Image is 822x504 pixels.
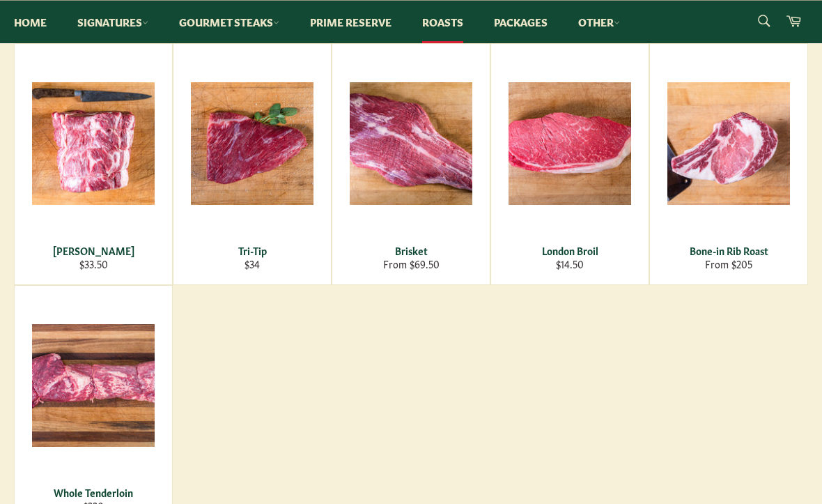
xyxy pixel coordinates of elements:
[24,257,164,270] div: $33.50
[480,1,561,43] a: Packages
[191,82,313,205] img: Tri-Tip
[24,244,164,257] div: [PERSON_NAME]
[183,244,323,257] div: Tri-Tip
[173,43,332,285] a: Tri-Tip Tri-Tip $34
[165,1,293,43] a: Gourmet Steaks
[24,486,164,499] div: Whole Tenderloin
[490,43,649,285] a: London Broil London Broil $14.50
[332,43,490,285] a: Brisket Brisket From $69.50
[659,257,799,270] div: From $205
[32,82,155,205] img: Chuck Roast
[63,1,162,43] a: Signatures
[649,43,808,285] a: Bone-in Rib Roast Bone-in Rib Roast From $205
[296,1,405,43] a: Prime Reserve
[341,244,481,257] div: Brisket
[500,244,640,257] div: London Broil
[659,244,799,257] div: Bone-in Rib Roast
[667,82,790,205] img: Bone-in Rib Roast
[350,82,472,205] img: Brisket
[32,324,155,447] img: Whole Tenderloin
[509,82,631,205] img: London Broil
[341,257,481,270] div: From $69.50
[564,1,634,43] a: Other
[500,257,640,270] div: $14.50
[14,43,173,285] a: Chuck Roast [PERSON_NAME] $33.50
[183,257,323,270] div: $34
[408,1,477,43] a: Roasts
